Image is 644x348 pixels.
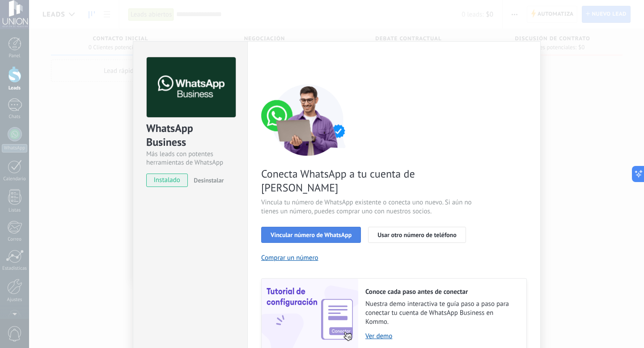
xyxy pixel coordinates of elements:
span: Nuestra demo interactiva te guía paso a paso para conectar tu cuenta de WhatsApp Business en Kommo. [365,300,517,327]
span: Vincula tu número de WhatsApp existente o conecta uno nuevo. Si aún no tienes un número, puedes c... [261,198,474,216]
a: Ver demo [365,332,517,340]
span: Desinstalar [194,176,224,184]
span: Vincular número de WhatsApp [271,232,352,238]
button: Usar otro número de teléfono [368,227,466,243]
span: Usar otro número de teléfono [377,232,456,238]
span: Conecta WhatsApp a tu cuenta de [PERSON_NAME] [261,167,474,195]
img: connect number [261,84,355,156]
button: Desinstalar [190,174,224,187]
img: logo_main.png [147,57,236,118]
button: Comprar un número [261,254,318,262]
div: WhatsApp Business [146,121,234,150]
div: Más leads con potentes herramientas de WhatsApp [146,150,234,167]
button: Vincular número de WhatsApp [261,227,361,243]
span: instalado [147,174,187,187]
h2: Conoce cada paso antes de conectar [365,288,517,296]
